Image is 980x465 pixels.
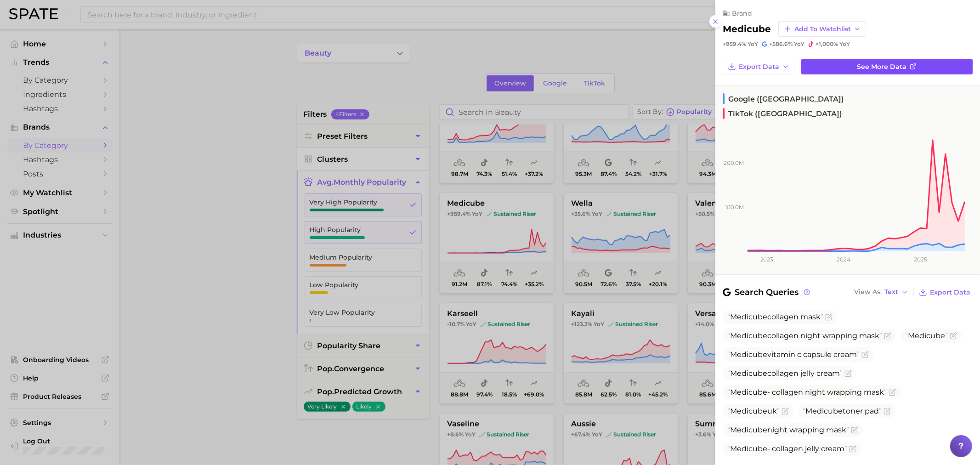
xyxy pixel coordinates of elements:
[930,289,970,296] span: Export Data
[884,332,891,340] button: Flag as miscategorized or irrelevant
[844,370,852,377] button: Flag as miscategorized or irrelevant
[803,407,882,415] span: toner pad
[805,407,843,415] span: Medicube
[727,331,882,340] span: collagen night wrapping mask
[727,369,843,378] span: collagen jelly cream
[760,256,774,263] tspan: 2023
[723,286,811,299] span: Search Queries
[794,25,851,33] span: Add to Watchlist
[889,389,896,396] button: Flag as miscategorized or irrelevant
[730,331,767,340] span: Medicube
[739,63,779,71] span: Export Data
[851,426,858,434] button: Flag as miscategorized or irrelevant
[727,350,860,359] span: vitamin c capsule cream
[854,289,882,295] span: View As
[794,40,804,48] span: YoY
[732,9,752,17] span: brand
[730,388,767,397] span: Medicube
[782,408,789,415] button: Flag as miscategorized or irrelevant
[727,312,823,321] span: collagen mask
[908,331,945,340] span: Medicube
[950,332,957,340] button: Flag as miscategorized or irrelevant
[914,256,927,263] tspan: 2025
[723,108,842,119] span: TikTok ([GEOGRAPHIC_DATA])
[852,286,911,298] button: View AsText
[857,63,907,71] span: See more data
[730,369,767,378] span: Medicube
[884,289,898,295] span: Text
[723,59,794,74] button: Export Data
[723,93,844,104] span: Google ([GEOGRAPHIC_DATA])
[849,445,856,453] button: Flag as miscategorized or irrelevant
[730,312,767,321] span: Medicube
[727,444,847,453] span: - collagen jelly cream
[816,40,838,47] span: >1,000%
[769,40,793,47] span: +586.6%
[839,40,850,48] span: YoY
[723,23,771,34] h2: medicube
[727,407,780,415] span: uk
[748,40,758,48] span: YoY
[884,408,891,415] button: Flag as miscategorized or irrelevant
[723,40,746,47] span: +959.4%
[727,425,849,434] span: night wrapping mask
[778,21,866,37] button: Add to Watchlist
[837,256,850,263] tspan: 2024
[730,350,767,359] span: Medicube
[730,425,767,434] span: Medicube
[861,351,869,358] button: Flag as miscategorized or irrelevant
[825,313,833,321] button: Flag as miscategorized or irrelevant
[801,59,973,74] a: See more data
[917,286,973,299] button: Export Data
[730,444,767,453] span: Medicube
[730,407,767,415] span: Medicube
[727,388,887,397] span: - collagen night wrapping mask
